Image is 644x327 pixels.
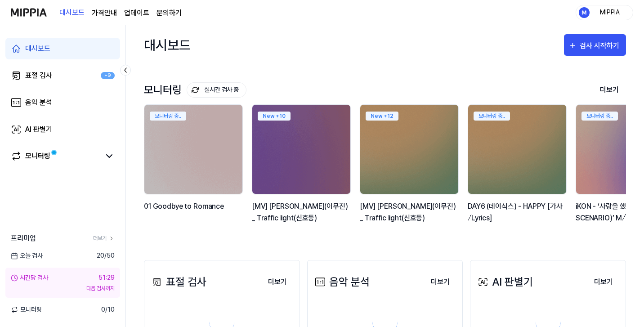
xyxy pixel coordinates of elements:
div: AI 판별기 [25,124,52,135]
a: AI 판별기 [5,119,120,140]
img: backgroundIamge [468,105,566,194]
img: backgroundIamge [360,105,458,194]
div: 대시보드 [25,43,50,54]
span: 0 / 10 [101,305,115,314]
div: 모니터링 중.. [581,112,618,121]
div: 음악 분석 [313,274,370,290]
a: 모니터링 중..backgroundIamgeDAY6 (데이식스) - HAPPY [가사⧸Lyrics] [468,104,568,233]
a: 업데이트 [124,8,149,18]
button: 더보기 [424,273,457,291]
div: 표절 검사 [150,274,206,290]
div: 모니터링 중.. [474,112,510,121]
div: 모니터링 중.. [150,112,186,121]
a: New +12backgroundIamge[MV] [PERSON_NAME](이무진) _ Traffic light(신호등) [360,104,461,233]
a: 음악 분석 [5,92,120,113]
div: New + 10 [258,112,291,121]
a: 표절 검사+9 [5,65,120,86]
div: AI 판별기 [476,274,533,290]
span: 모니터링 [11,305,42,314]
a: 대시보드 [59,0,85,25]
div: 음악 분석 [25,97,52,108]
button: 가격안내 [92,8,117,18]
div: [MV] [PERSON_NAME](이무진) _ Traffic light(신호등) [360,201,461,224]
a: New +10backgroundIamge[MV] [PERSON_NAME](이무진) _ Traffic light(신호등) [252,104,353,233]
div: 시간당 검사 [11,273,48,282]
div: 다음 검사까지 [11,284,115,292]
button: 더보기 [593,81,626,99]
div: 표절 검사 [25,70,52,81]
div: 51:29 [98,273,115,282]
span: 20 / 50 [97,251,115,260]
div: 모니터링 [144,82,246,98]
a: 문의하기 [157,8,182,18]
div: DAY6 (데이식스) - HAPPY [가사⧸Lyrics] [468,201,568,224]
img: backgroundIamge [252,105,350,194]
a: 대시보드 [5,38,120,59]
span: 프리미엄 [11,233,36,244]
div: MIPPIA [592,7,627,17]
div: 01 Goodbye to Romance [144,201,245,224]
button: profileMIPPIA [576,5,633,20]
button: 검사 시작하기 [564,34,626,56]
span: 오늘 검사 [11,251,43,260]
div: [MV] [PERSON_NAME](이무진) _ Traffic light(신호등) [252,201,353,224]
a: 더보기 [93,234,115,242]
button: 더보기 [261,273,294,291]
div: 검사 시작하기 [580,40,622,52]
div: New + 12 [366,112,398,121]
div: 대시보드 [144,34,191,56]
button: 더보기 [587,273,620,291]
a: 모니터링 [11,151,100,161]
div: 모니터링 [25,151,50,161]
button: 실시간 검사 중 [187,82,246,98]
div: +9 [101,72,115,80]
img: profile [579,7,590,18]
a: 모니터링 중..backgroundIamge01 Goodbye to Romance [144,104,245,233]
img: monitoring Icon [192,86,199,94]
img: backgroundIamge [144,105,242,194]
